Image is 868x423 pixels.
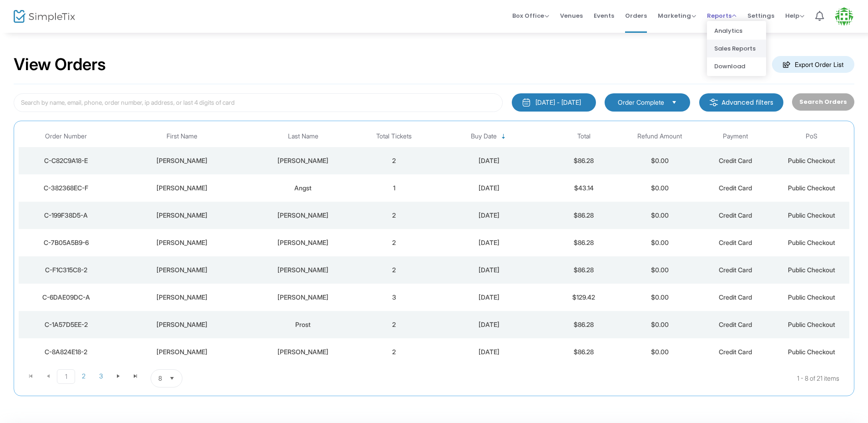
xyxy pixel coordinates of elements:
td: $86.28 [546,311,622,338]
td: 2 [356,338,432,366]
span: Go to the last page [127,369,144,383]
div: Angst [252,183,354,193]
div: J Horner [252,265,354,275]
div: C-1A57D5EE-2 [21,320,111,329]
span: Box Office [512,11,549,20]
div: 10/13/2025 [434,265,544,275]
div: Dave [116,293,247,302]
span: Public Checkout [788,293,835,301]
td: $129.42 [546,284,622,311]
span: Marketing [658,11,696,20]
td: $0.00 [622,147,698,174]
div: [DATE] - [DATE] [535,98,581,107]
span: Public Checkout [788,266,835,274]
div: C-199F38D5-A [21,211,111,220]
m-button: Advanced filters [699,93,783,112]
div: 10/14/2025 [434,211,544,220]
div: C-C82C9A18-E [21,156,111,165]
span: Go to the next page [115,372,122,380]
td: $86.28 [546,147,622,174]
div: Kirsten [116,320,247,329]
td: 3 [356,284,432,311]
span: Public Checkout [788,321,835,328]
button: Select [166,370,178,387]
div: C-7B05A5B9-6 [21,238,111,247]
span: Order Number [45,133,87,140]
span: PoS [806,133,818,140]
td: $0.00 [622,338,698,366]
span: 8 [158,374,162,383]
td: 2 [356,311,432,338]
span: Public Checkout [788,211,835,219]
span: Last Name [288,133,318,140]
span: Go to the next page [110,369,127,383]
div: Sinicki [252,238,354,247]
span: Payment [723,133,748,140]
span: Go to the last page [132,372,139,380]
div: Prost [252,320,354,329]
h2: View Orders [14,55,106,75]
m-button: Export Order List [772,56,854,73]
div: 10/13/2025 [434,320,544,329]
th: Total Tickets [356,126,432,147]
div: C-6DAE09DC-A [21,293,111,302]
td: 1 [356,174,432,202]
td: $43.14 [546,174,622,202]
span: Settings [747,4,774,27]
span: Orders [625,4,647,27]
div: 10/11/2025 [434,347,544,357]
span: Credit Card [719,239,752,246]
span: Credit Card [719,348,752,356]
span: Venues [560,4,583,27]
img: monthly [522,98,531,107]
span: Public Checkout [788,184,835,192]
div: Robert [116,265,247,275]
kendo-pager-info: 1 - 8 of 21 items [273,369,839,387]
span: Page 2 [75,369,92,383]
button: Select [668,97,681,107]
div: 10/13/2025 [434,293,544,302]
div: C-382368EC-F [21,183,111,193]
td: $86.28 [546,256,622,284]
div: 10/13/2025 [434,238,544,247]
img: filter [709,98,718,107]
div: Patrick [116,183,247,193]
div: C-8A824E18-2 [21,347,111,357]
div: Rebecca [116,211,247,220]
div: Kyle [116,347,247,357]
div: Bishop [252,156,354,165]
td: 2 [356,229,432,256]
li: Analytics [707,22,766,40]
td: $0.00 [622,202,698,229]
td: $0.00 [622,256,698,284]
div: C-F1C315C8-2 [21,265,111,275]
div: 10/14/2025 [434,156,544,165]
div: Manyen [252,347,354,357]
span: Reports [707,11,737,20]
input: Search by name, email, phone, order number, ip address, or last 4 digits of card [14,93,503,112]
span: Help [785,11,804,20]
div: Klump [252,293,354,302]
span: Sortable [500,133,507,140]
span: Public Checkout [788,239,835,246]
span: Events [594,4,614,27]
button: [DATE] - [DATE] [512,93,596,112]
span: Credit Card [719,157,752,164]
td: $86.28 [546,229,622,256]
span: Credit Card [719,321,752,328]
div: Gleason [252,211,354,220]
li: Download [707,57,766,75]
li: Sales Reports [707,40,766,57]
div: Data table [19,126,849,366]
span: Buy Date [471,133,497,140]
td: 2 [356,256,432,284]
span: Public Checkout [788,348,835,356]
span: Credit Card [719,293,752,301]
span: Public Checkout [788,157,835,164]
td: 2 [356,202,432,229]
td: $86.28 [546,338,622,366]
span: First Name [167,133,197,140]
span: Credit Card [719,184,752,192]
span: Page 1 [57,369,75,384]
div: Christine [116,238,247,247]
